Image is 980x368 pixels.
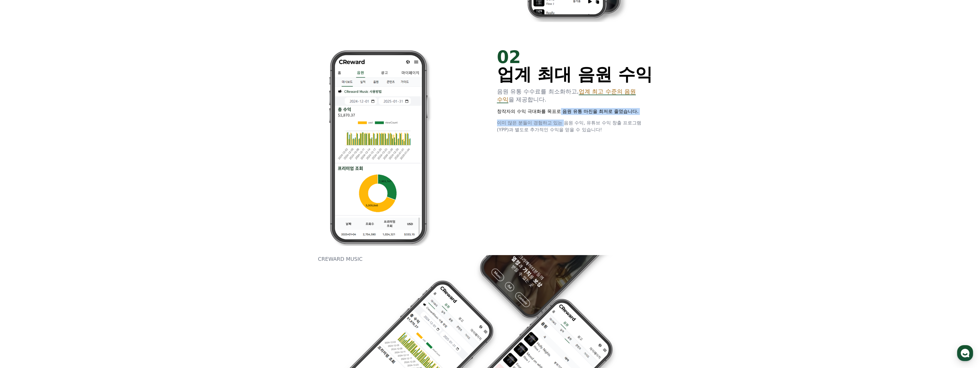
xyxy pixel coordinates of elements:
[89,190,96,195] span: 설정
[497,48,653,66] div: 02
[18,190,22,195] span: 홈
[497,87,653,103] p: 음원 유통 수수료를 최소화하고, 을 제공합니다.
[2,182,38,196] a: 홈
[497,108,653,115] p: 창작자의 수익 극대화를 목표로 음원 유통 마진을 최저로 줄였습니다.
[38,182,74,196] a: 대화
[74,182,110,196] a: 설정
[52,191,59,195] span: 대화
[295,48,451,246] img: 3.png
[497,120,642,132] span: 이미 많은 분들이 경험하고 있는 음원 수익, 유튜브 수익 창출 프로그램(YPP)과 별도로 추가적인 수익을 얻을 수 있습니다!
[497,64,653,84] span: 업계 최대 음원 수익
